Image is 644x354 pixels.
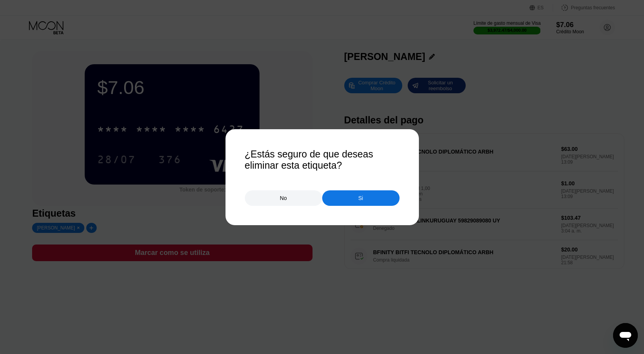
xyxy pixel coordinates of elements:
font: Si [358,195,363,201]
div: Si [322,190,400,206]
iframe: Botón para iniciar la ventana de mensajería, conversación en curso [613,323,638,348]
font: No [280,195,287,201]
font: ¿Estás seguro de que deseas eliminar esta etiqueta? [245,149,376,171]
div: No [245,190,322,206]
